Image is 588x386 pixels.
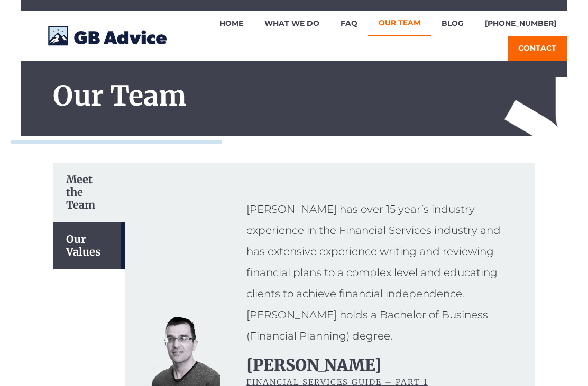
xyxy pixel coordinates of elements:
a: FAQ [330,11,368,36]
div: [PERSON_NAME] has over 15 year’s industry experience in the Financial Services industry and has e... [246,199,514,346]
h1: Our Team [53,82,556,110]
a: Our Team [368,11,431,36]
a: [PHONE_NUMBER] [474,11,567,36]
a: Blog [431,11,474,36]
a: Home [209,11,254,36]
img: asterisk-icon [504,77,587,209]
div: Meet the Team [53,163,125,222]
a: Contact [508,36,567,61]
a: What We Do [254,11,330,36]
h2: [PERSON_NAME] [246,357,514,373]
div: Our Values [53,222,125,269]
